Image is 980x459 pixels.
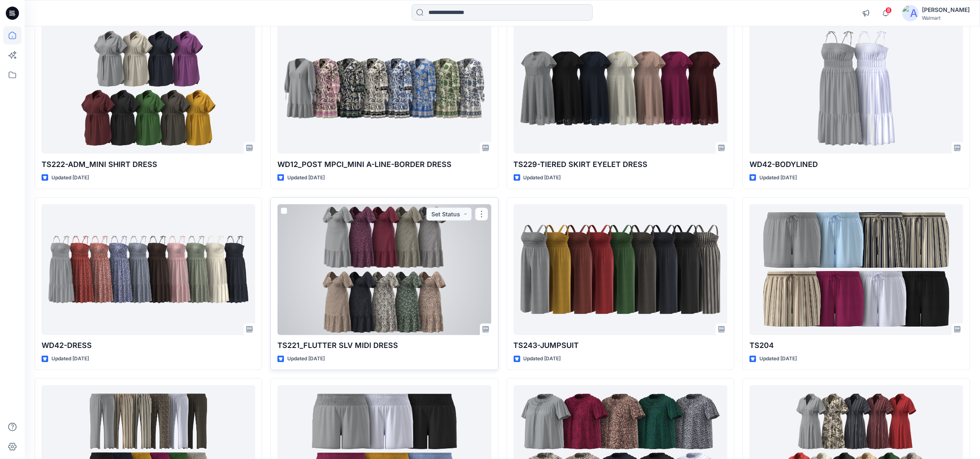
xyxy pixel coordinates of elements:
[287,174,325,182] p: Updated [DATE]
[922,15,970,21] div: Walmart
[902,5,919,21] img: avatar
[514,23,727,154] a: TS229-TIERED SKIRT EYELET DRESS
[42,340,255,352] p: WD42-DRESS
[42,204,255,335] a: WD42-DRESS
[524,355,561,364] p: Updated [DATE]
[514,159,727,170] p: TS229-TIERED SKIRT EYELET DRESS
[42,23,255,154] a: TS222-ADM_MINI SHIRT DRESS
[750,23,963,154] a: WD42-BODYLINED
[750,159,963,170] p: WD42-BODYLINED
[922,5,970,15] div: [PERSON_NAME]
[42,159,255,170] p: TS222-ADM_MINI SHIRT DRESS
[287,355,325,364] p: Updated [DATE]
[514,204,727,335] a: TS243-JUMPSUIT
[759,355,797,364] p: Updated [DATE]
[885,7,892,14] span: 8
[750,340,963,352] p: TS204
[277,23,491,154] a: WD12_POST MPCI_MINI A-LINE-BORDER DRESS
[277,340,491,352] p: TS221_FLUTTER SLV MIDI DRESS
[750,204,963,335] a: TS204
[514,340,727,352] p: TS243-JUMPSUIT
[277,204,491,335] a: TS221_FLUTTER SLV MIDI DRESS
[277,159,491,170] p: WD12_POST MPCI_MINI A-LINE-BORDER DRESS
[51,174,89,182] p: Updated [DATE]
[524,174,561,182] p: Updated [DATE]
[759,174,797,182] p: Updated [DATE]
[51,355,89,364] p: Updated [DATE]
